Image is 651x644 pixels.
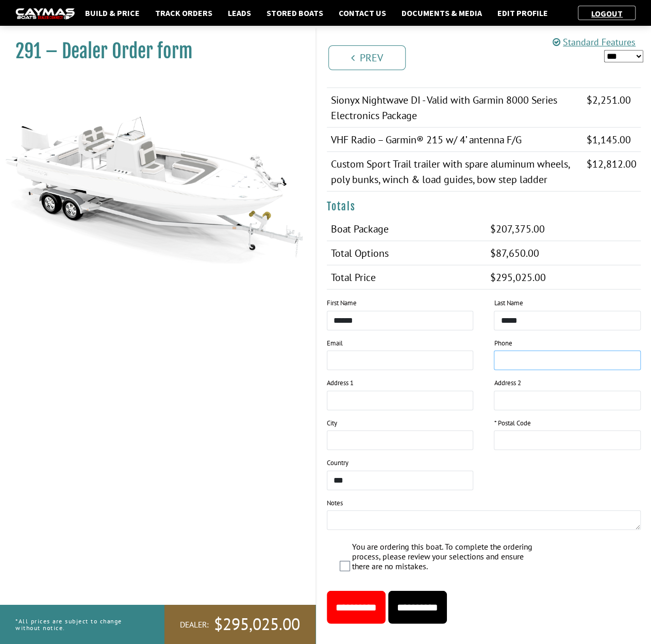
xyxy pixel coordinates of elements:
td: Total Price [327,265,487,289]
a: Leads [223,6,256,20]
label: City [327,418,337,428]
span: $87,650.00 [490,246,539,259]
td: Sionyx Nightwave DI - Valid with Garmin 8000 Series Electronics Package [327,88,583,127]
td: Boat Package [327,217,487,241]
td: VHF Radio – Garmin® 215 w/ 4’ antenna F/G [327,127,583,152]
label: First Name [327,298,357,308]
a: Stored Boats [261,6,328,20]
label: Address 1 [327,377,354,388]
label: Phone [494,338,512,348]
label: * Postal Code [494,418,530,428]
a: Dealer:$295,025.00 [164,605,315,644]
span: $207,375.00 [490,222,545,235]
label: Last Name [494,298,523,308]
img: caymas-dealer-connect-2ed40d3bc7270c1d8d7ffb4b79bf05adc795679939227970def78ec6f6c03838.gif [15,8,75,19]
td: Custom Sport Trail trailer with spare aluminum wheels, poly bunks, winch & load guides, bow step ... [327,152,583,191]
label: Country [327,457,348,468]
a: Track Orders [150,6,218,20]
span: $2,251.00 [587,93,631,106]
label: Notes [327,498,343,508]
span: $295,025.00 [490,270,546,284]
a: Logout [586,8,628,19]
a: Standard Features [553,36,636,48]
a: Build & Price [80,6,145,20]
td: Total Options [327,241,487,265]
h4: Totals [327,200,641,212]
span: Dealer: [180,619,209,630]
h1: 291 – Dealer Order form [15,40,290,63]
a: Contact Us [333,6,391,20]
span: $295,025.00 [214,614,300,635]
a: Prev [328,45,406,70]
label: Address 2 [494,377,521,388]
a: Documents & Media [396,6,487,20]
p: *All prices are subject to change without notice. [15,613,141,636]
label: Email [327,338,343,348]
span: $12,812.00 [587,157,637,170]
label: You are ordering this boat. To complete the ordering process, please review your selections and e... [352,541,533,574]
a: Edit Profile [492,6,553,20]
span: $1,145.00 [587,133,631,146]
